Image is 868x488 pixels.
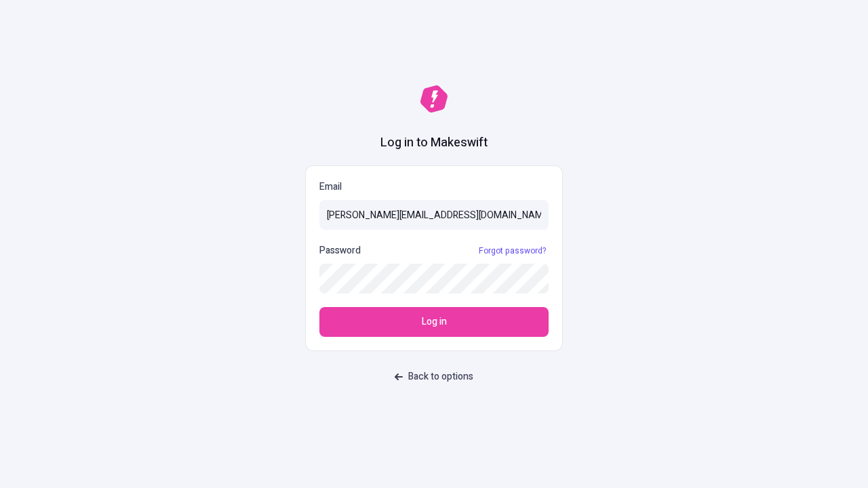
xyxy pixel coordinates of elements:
[408,369,473,384] span: Back to options
[319,200,549,230] input: Email
[319,307,549,337] button: Log in
[380,134,488,152] h1: Log in to Makeswift
[319,243,361,258] p: Password
[422,314,447,329] span: Log in
[476,245,549,256] a: Forgot password?
[387,365,481,389] button: Back to options
[319,180,549,195] p: Email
